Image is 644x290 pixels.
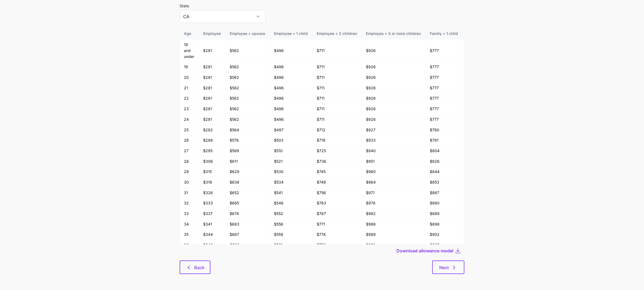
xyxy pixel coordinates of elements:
td: $315 [199,167,225,177]
label: State [180,3,189,9]
td: 28 [180,156,199,167]
td: $711 [312,62,362,72]
td: $497 [270,125,312,135]
td: $496 [270,83,312,93]
div: Employee + 3 or more children [366,31,421,37]
td: $638 [225,177,270,188]
td: $562 [225,62,270,72]
td: $763 [312,198,362,208]
td: $940 [362,146,425,156]
td: $964 [362,177,425,188]
td: $665 [225,198,270,208]
td: $561 [270,240,312,250]
td: $791 [425,135,463,146]
td: $562 [225,104,270,114]
td: 31 [180,188,199,198]
td: $1122 [463,240,506,250]
td: $562 [225,93,270,104]
td: 25 [180,125,199,135]
td: $503 [270,135,312,146]
td: 30 [180,177,199,188]
td: $562 [225,114,270,125]
td: $926 [362,104,425,114]
td: $534 [270,177,312,188]
td: $749 [312,177,362,188]
td: $1095 [463,198,506,208]
td: $530 [270,167,312,177]
td: $711 [312,40,362,62]
td: $774 [312,229,362,240]
td: $1082 [463,188,506,198]
td: $880 [425,198,463,208]
div: Employee + spouse [230,31,265,37]
button: Back [180,260,210,274]
div: Family + 1 child [430,31,458,37]
td: $559 [270,229,312,240]
td: $771 [312,219,362,230]
td: $992 [463,72,506,83]
span: Next [439,264,449,271]
td: $1117 [463,229,506,240]
td: $683 [225,219,270,230]
td: $281 [199,72,225,83]
td: $777 [425,114,463,125]
td: 23 [180,104,199,114]
td: $982 [362,208,425,219]
td: $767 [312,208,362,219]
td: $562 [225,72,270,83]
td: $992 [463,114,506,125]
td: $777 [425,83,463,93]
td: 21 [180,83,199,93]
td: $341 [199,219,225,230]
td: $711 [312,114,362,125]
td: $718 [312,135,362,146]
td: $777 [425,40,463,62]
td: $992 [463,62,506,72]
td: $496 [270,40,312,62]
td: $725 [312,146,362,156]
td: 27 [180,146,199,156]
td: $344 [199,229,225,240]
td: 35 [180,229,199,240]
button: Next [432,260,464,274]
td: $611 [225,156,270,167]
td: $1019 [463,146,506,156]
td: $281 [199,40,225,62]
td: $986 [362,219,425,230]
td: $777 [425,62,463,72]
td: $777 [425,104,463,114]
td: $576 [225,135,270,146]
td: $496 [270,62,312,72]
div: Employee + 2 children [317,31,357,37]
td: $978 [362,198,425,208]
td: $926 [362,93,425,104]
td: $776 [312,240,362,250]
td: $541 [270,188,312,198]
td: $777 [425,72,463,83]
td: $992 [463,93,506,104]
td: $826 [425,156,463,167]
td: $346 [199,240,225,250]
td: $898 [425,219,463,230]
td: 19 [180,62,199,72]
td: $853 [425,177,463,188]
td: $927 [362,125,425,135]
td: $933 [362,135,425,146]
td: 33 [180,208,199,219]
td: $687 [225,229,270,240]
td: $589 [225,146,270,156]
td: $926 [362,40,425,62]
input: Select a state [180,10,266,23]
td: $281 [199,114,225,125]
td: $1068 [463,177,506,188]
td: $951 [362,156,425,167]
td: $989 [362,229,425,240]
td: $333 [199,198,225,208]
td: 34 [180,219,199,230]
td: $496 [270,104,312,114]
td: $306 [199,156,225,167]
td: $496 [270,72,312,83]
td: $711 [312,72,362,83]
td: $1059 [463,167,506,177]
td: 26 [180,135,199,146]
